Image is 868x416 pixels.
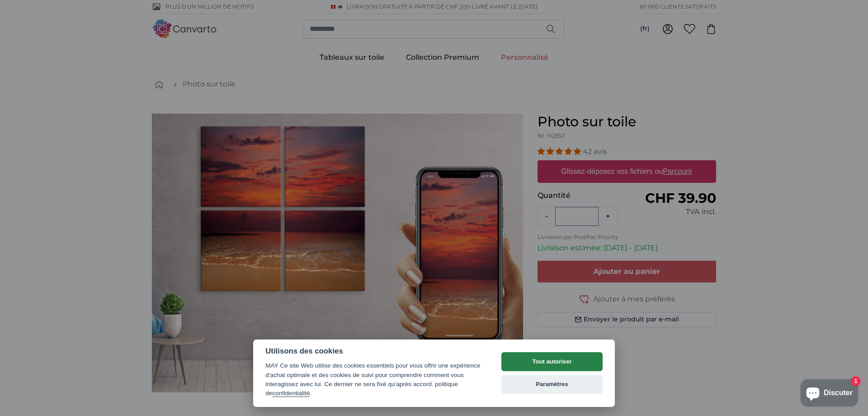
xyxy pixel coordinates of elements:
[501,375,603,394] button: Paramètres
[272,390,310,397] a: confidentialité
[501,352,603,371] button: Tout autoriser
[265,347,484,356] h2: Utilisons des cookies
[798,379,861,409] inbox-online-store-chat: Chat de la boutique en ligne Shopify
[265,361,484,398] div: MAY Ce site Web utilise des cookies essentiels pour vous offrir une expérience d'achat optimale e...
